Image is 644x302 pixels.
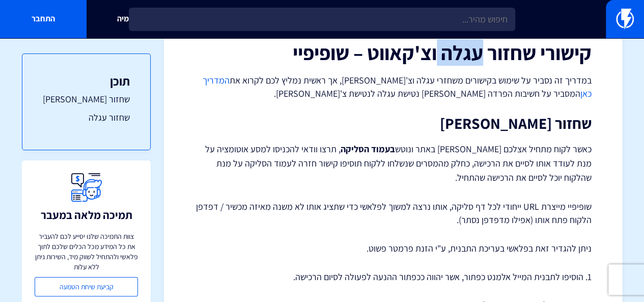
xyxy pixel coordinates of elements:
h2: שחזור [PERSON_NAME] [194,115,592,132]
a: המדריך כאן [203,74,592,99]
input: חיפוש מהיר... [129,8,515,31]
a: קביעת שיחת הטמעה [35,277,138,296]
a: שחזור עגלה [43,111,130,124]
h3: תוכן [43,74,130,88]
h3: תמיכה מלאה במעבר [41,209,132,221]
p: כאשר לקוח מתחיל אצלכם [PERSON_NAME] באתר ונוטש , תרצו וודאי להכניסו למסע אוטומציה על מנת לעודד או... [194,142,592,185]
strong: בעמוד הסליקה [341,143,395,155]
p: 1. הוסיפו לתבנית המייל אלמנט כפתור, אשר יהווה ככפתור ההנעה לפעולה לסיום הרכישה. [194,270,592,284]
p: במדריך זה נסביר על שימוש בקישורים משחזרי עגלה וצ'[PERSON_NAME], אך ראשית נמליץ לכם לקרוא את המסבי... [194,74,592,100]
p: צוות התמיכה שלנו יסייע לכם להעביר את כל המידע מכל הכלים שלכם לתוך פלאשי ולהתחיל לשווק מיד, השירות... [35,231,138,272]
p: שופיפיי מייצרת URL ייחודי לכל דף סליקה, אותו נרצה למשוך לפלאשי כדי שתציג אותו לא משנה מאיזה מכשיר... [194,200,592,226]
a: שחזור [PERSON_NAME] [43,93,130,106]
p: ניתן להגדיר זאת בפלאשי בעריכת התבנית, ע"י הזנת פרמטר פשוט. [194,242,592,255]
h1: קישורי שחזור עגלה וצ'קאווט – שופיפיי [194,41,592,64]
